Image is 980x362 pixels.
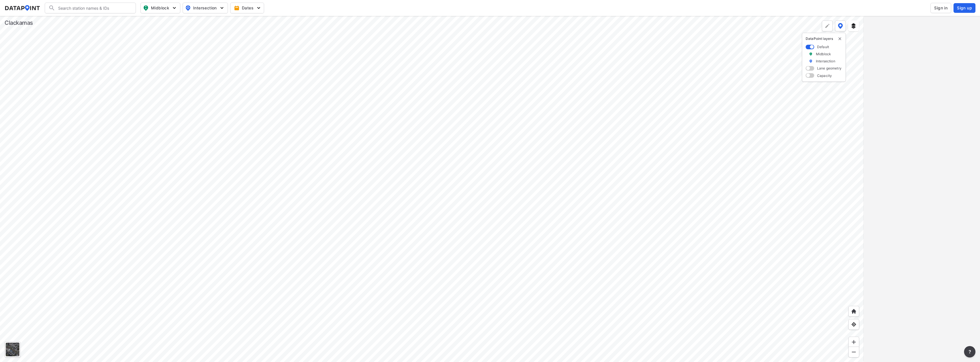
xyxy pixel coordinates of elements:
[234,5,240,11] img: calendar-gold.39a51dde.svg
[824,23,830,29] img: +Dz8AAAAASUVORK5CYII=
[957,5,972,11] span: Sign up
[142,5,149,11] img: map_pin_mid.602f9df1.svg
[835,21,846,31] button: DataPoint layers
[851,23,856,29] img: layers.ee07997e.svg
[235,5,260,11] span: Dates
[806,36,842,41] p: DataPoint layers
[851,349,857,355] img: MAAAAAElFTkSuQmCC
[817,44,829,49] label: Default
[809,52,813,56] img: marker_Midblock.5ba75e30.svg
[817,66,842,71] label: Lane geometry
[967,348,972,355] span: ?
[185,5,224,11] span: Intersection
[838,36,842,41] img: close-external-leyer.3061a1c7.svg
[934,5,948,11] span: Sign in
[816,59,835,64] label: Intersection
[5,19,33,27] div: Clackamas
[848,347,859,357] div: Zoom out
[930,3,951,13] button: Sign in
[848,319,859,330] div: View my location
[256,5,262,11] img: 5YPKRKmlfpI5mqlR8AD95paCi+0kK1fRFDJSaMmawlwaeJcJwk9O2fotCW5ve9gAAAAASUVORK5CYII=
[838,23,843,29] img: data-point-layers.37681fc9.svg
[851,339,857,345] img: ZvzfEJKXnyWIrJytrsY285QMwk63cM6Drc+sIAAAAASUVORK5CYII=
[851,308,857,314] img: +XpAUvaXAN7GudzAAAAAElFTkSuQmCC
[219,5,225,11] img: 5YPKRKmlfpI5mqlR8AD95paCi+0kK1fRFDJSaMmawlwaeJcJwk9O2fotCW5ve9gAAAAASUVORK5CYII=
[817,73,832,78] label: Capacity
[838,36,842,41] button: delete
[55,3,132,13] input: Search
[171,5,177,11] img: 5YPKRKmlfpI5mqlR8AD95paCi+0kK1fRFDJSaMmawlwaeJcJwk9O2fotCW5ve9gAAAAASUVORK5CYII=
[5,5,40,11] img: dataPointLogo.9353c09d.svg
[848,21,859,31] button: External layers
[185,5,191,11] img: map_pin_int.54838e6b.svg
[140,3,180,13] button: Midblock
[816,52,831,56] label: Midblock
[848,337,859,347] div: Zoom in
[954,3,975,13] button: Sign up
[929,3,952,13] a: Sign in
[822,21,833,31] div: Polygon tool
[183,3,228,13] button: Intersection
[143,5,177,11] span: Midblock
[848,306,859,317] div: Home
[230,3,264,13] button: Dates
[964,346,975,357] button: more
[5,341,21,357] div: Toggle basemap
[952,3,975,13] a: Sign up
[809,59,813,64] img: marker_Intersection.6861001b.svg
[851,322,857,327] img: zeq5HYn9AnE9l6UmnFLPAAAAAElFTkSuQmCC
